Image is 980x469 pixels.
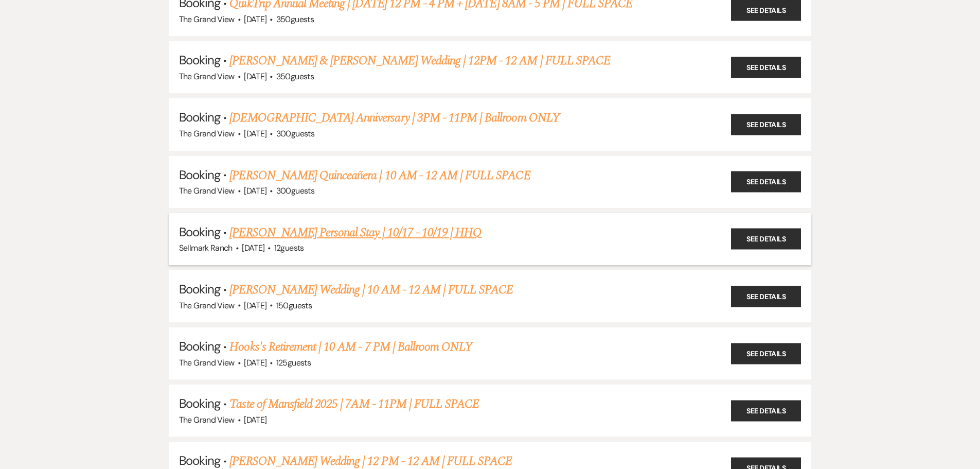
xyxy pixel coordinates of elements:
a: See Details [731,229,801,250]
a: [PERSON_NAME] Wedding | 10 AM - 12 AM | FULL SPACE [229,281,513,299]
a: See Details [731,171,801,193]
a: [DEMOGRAPHIC_DATA] Anniversary | 3PM - 11PM | Ballroom ONLY [229,109,559,127]
span: [DATE] [244,71,266,82]
span: [DATE] [242,242,264,253]
span: Booking [179,224,220,240]
span: The Grand View [179,414,235,425]
a: Taste of Mansfield 2025 | 7AM - 11PM | FULL SPACE [229,395,479,413]
span: 125 guests [276,357,311,368]
span: The Grand View [179,357,235,368]
span: 12 guests [274,242,304,253]
span: Booking [179,281,220,297]
span: [DATE] [244,185,266,196]
a: [PERSON_NAME] Personal Stay | 10/17 - 10/19 | HHQ [229,223,482,242]
a: See Details [731,400,801,421]
span: [DATE] [244,300,266,311]
a: [PERSON_NAME] Quinceañera | 10 AM - 12 AM | FULL SPACE [229,166,530,185]
a: See Details [731,286,801,307]
a: Hooks's Retirement | 10 AM - 7 PM | Ballroom ONLY [229,338,472,356]
span: Booking [179,52,220,68]
span: Booking [179,167,220,183]
span: The Grand View [179,14,235,25]
span: 350 guests [276,71,314,82]
a: See Details [731,343,801,364]
a: See Details [731,57,801,78]
span: The Grand View [179,185,235,196]
span: The Grand View [179,300,235,311]
span: Sellmark Ranch [179,242,233,253]
span: 300 guests [276,185,314,196]
span: [DATE] [244,128,266,139]
a: [PERSON_NAME] & [PERSON_NAME] Wedding | 12PM - 12 AM | FULL SPACE [229,51,610,70]
span: 150 guests [276,300,312,311]
a: See Details [731,114,801,135]
span: Booking [179,338,220,354]
span: Booking [179,109,220,125]
span: The Grand View [179,71,235,82]
span: The Grand View [179,128,235,139]
span: 350 guests [276,14,314,25]
span: Booking [179,395,220,411]
span: [DATE] [244,414,266,425]
span: 300 guests [276,128,314,139]
span: [DATE] [244,357,266,368]
span: Booking [179,453,220,468]
span: [DATE] [244,14,266,25]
